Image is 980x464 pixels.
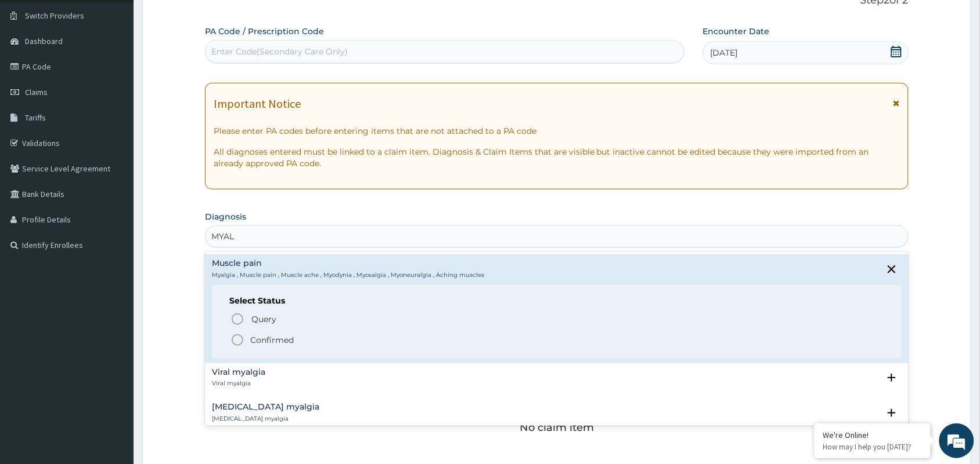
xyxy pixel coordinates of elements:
label: PA Code / Prescription Code [205,25,324,37]
div: Enter Code(Secondary Care Only) [211,46,348,57]
i: close select status [885,262,899,276]
p: Please enter PA codes before entering items that are not attached to a PA code [214,125,900,137]
span: Switch Providers [25,10,84,21]
i: status option query [230,312,244,326]
p: All diagnoses entered must be linked to a claim item. Diagnosis & Claim Items that are visible bu... [214,146,900,169]
h4: Muscle pain [212,259,484,268]
i: open select status [885,371,899,385]
label: Encounter Date [703,25,770,37]
div: Chat with us now [60,65,195,80]
h4: Viral myalgia [212,368,265,377]
div: We're Online! [823,430,922,440]
p: No claim item [520,422,594,433]
span: Claims [25,87,48,97]
textarea: Type your message and hit 'Enter' [6,316,221,357]
span: Dashboard [25,36,63,46]
div: Minimize live chat window [190,6,218,34]
span: Tariffs [25,112,46,123]
p: [MEDICAL_DATA] myalgia [212,415,319,423]
label: Diagnosis [205,211,246,222]
p: Myalgia , Muscle pain , Muscle ache , Myodynia , Myosalgia , Myoneuralgia , Aching muscles [212,271,484,279]
h4: [MEDICAL_DATA] myalgia [212,403,319,411]
p: Confirmed [250,334,294,346]
i: status option filled [230,333,244,347]
span: We're online! [67,146,160,263]
span: Query [251,313,276,325]
span: [DATE] [711,47,738,59]
i: open select status [885,406,899,420]
h6: Select Status [229,297,884,305]
img: d_794563401_company_1708531726252_794563401 [21,58,47,87]
p: Viral myalgia [212,379,265,388]
h1: Important Notice [214,97,301,110]
p: How may I help you today? [823,442,922,452]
